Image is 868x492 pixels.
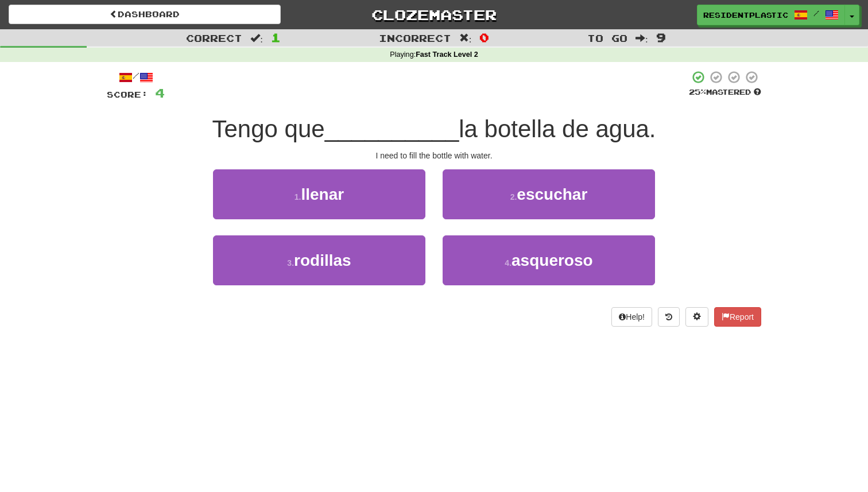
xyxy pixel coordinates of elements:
span: To go [587,32,627,44]
span: Tengo que [212,115,324,142]
span: Correct [186,32,242,44]
button: 1.llenar [213,169,425,219]
span: 9 [656,30,666,44]
button: Round history (alt+y) [658,307,680,327]
span: 4 [155,86,165,100]
span: / [813,9,819,17]
button: Report [714,307,761,327]
button: 3.rodillas [213,235,425,285]
span: 25 % [689,87,706,96]
span: : [250,33,263,43]
span: asqueroso [511,251,593,269]
button: 2.escuchar [443,169,655,219]
span: la botella de agua. [459,115,656,142]
span: ResidentPlastic [703,10,788,20]
span: Incorrect [379,32,451,44]
small: 3 . [287,258,294,268]
small: 2 . [510,192,517,202]
a: ResidentPlastic / [697,5,845,25]
button: 4.asqueroso [443,235,655,285]
span: __________ [325,115,459,142]
strong: Fast Track Level 2 [416,51,478,59]
a: Clozemaster [298,5,570,25]
span: Score: [107,90,148,99]
span: : [459,33,472,43]
small: 1 . [294,192,301,202]
button: Help! [611,307,652,327]
span: escuchar [517,185,587,203]
span: : [635,33,648,43]
div: / [107,70,165,84]
span: rodillas [294,251,351,269]
span: 0 [479,30,489,44]
div: Mastered [689,87,761,98]
span: llenar [301,185,344,203]
div: I need to fill the bottle with water. [107,150,761,161]
span: 1 [271,30,281,44]
a: Dashboard [9,5,281,24]
small: 4 . [505,258,511,268]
